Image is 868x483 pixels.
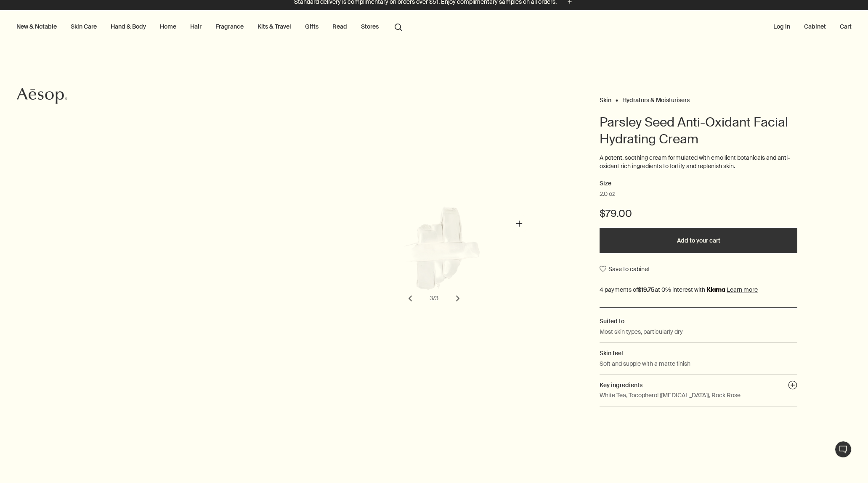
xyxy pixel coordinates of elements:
a: Skin [600,96,611,100]
img: Parsley Seed Anti-Oxidant Facial Hydrating Cream texture [345,199,531,297]
a: Fragrance [214,21,245,32]
p: White Tea, Tocopherol ([MEDICAL_DATA]), Rock Rose [600,391,741,400]
a: Hair [188,21,203,32]
button: Cart [838,21,853,32]
a: Kits & Travel [256,21,293,32]
h2: Suited to [600,317,797,326]
p: Soft and supple with a matte finish [600,359,690,368]
p: Most skin types, particularly dry [600,327,683,336]
button: Key ingredients [788,380,797,392]
nav: supplementary [772,10,853,44]
div: Parsley Seed Anti-Oxidant Facial Hydrating Cream [289,199,579,307]
h2: Size [600,179,797,189]
button: Save to cabinet [600,261,650,277]
span: 2.0 oz [600,190,615,198]
button: Live Assistance [835,441,852,458]
a: Cabinet [802,21,828,32]
a: Skin Care [69,21,98,32]
button: New & Notable [15,21,58,32]
svg: Aesop [17,87,67,104]
p: A potent, soothing cream formulated with emollient botanicals and anti-oxidant rich ingredients t... [600,154,797,170]
h2: Skin feel [600,348,797,358]
span: $79.00 [600,207,632,220]
button: Stores [359,21,380,32]
a: Hydrators & Moisturisers [622,96,690,100]
a: Home [158,21,178,32]
button: next slide [449,289,467,308]
button: Add to your cart - $79.00 [600,228,797,253]
a: Aesop [15,85,69,108]
a: Hand & Body [109,21,148,32]
button: Log in [772,21,792,32]
h1: Parsley Seed Anti-Oxidant Facial Hydrating Cream [600,114,797,148]
button: Open search [391,18,406,34]
button: previous slide [401,289,419,308]
a: Gifts [303,21,320,32]
a: Read [331,21,349,32]
span: Key ingredients [600,381,642,389]
nav: primary [15,10,406,44]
